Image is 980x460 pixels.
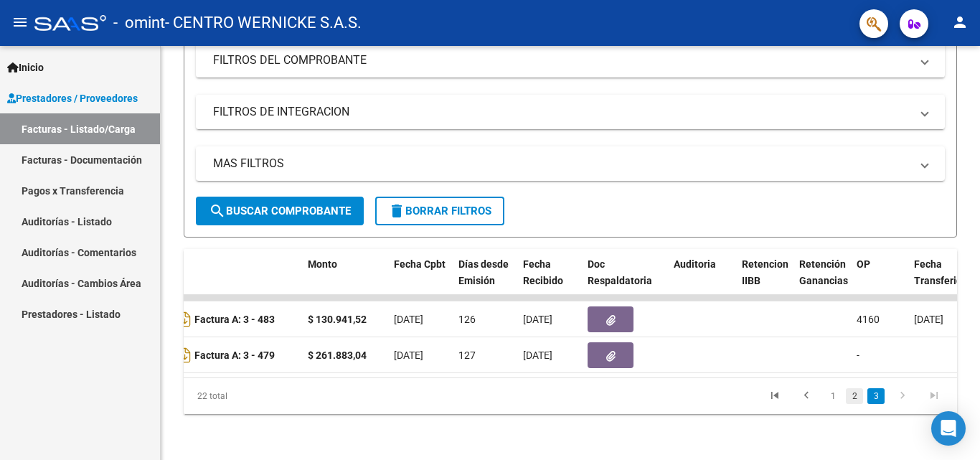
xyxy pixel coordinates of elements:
[523,349,552,361] span: [DATE]
[674,258,716,270] span: Auditoria
[184,378,336,414] div: 22 total
[846,388,863,404] a: 2
[209,205,351,217] span: Buscar Comprobante
[165,7,362,39] span: - CENTRO WERNICKE S.A.S.
[458,314,476,325] span: 126
[867,388,885,404] a: 3
[920,388,948,404] a: go to last page
[824,388,842,404] a: 1
[388,202,405,220] mat-icon: delete
[176,344,194,367] i: Descargar documento
[209,202,226,220] mat-icon: search
[394,314,423,325] span: [DATE]
[7,60,44,75] span: Inicio
[453,249,517,312] datatable-header-cell: Días desde Emisión
[523,258,563,286] span: Fecha Recibido
[844,384,865,408] li: page 2
[308,349,367,361] strong: $ 261.883,04
[176,308,194,331] i: Descargar documento
[394,349,423,361] span: [DATE]
[375,197,504,225] button: Borrar Filtros
[951,14,969,31] mat-icon: person
[194,314,275,325] strong: Factura A: 3 - 483
[761,388,788,404] a: go to first page
[865,384,887,408] li: page 3
[388,249,453,312] datatable-header-cell: Fecha Cpbt
[793,249,851,312] datatable-header-cell: Retención Ganancias
[793,388,820,404] a: go to previous page
[857,258,870,270] span: OP
[196,95,945,129] mat-expansion-panel-header: FILTROS DE INTEGRACION
[394,258,446,270] span: Fecha Cpbt
[213,52,910,68] mat-panel-title: FILTROS DEL COMPROBANTE
[388,205,491,217] span: Borrar Filtros
[151,249,302,312] datatable-header-cell: CPBT
[736,249,793,312] datatable-header-cell: Retencion IIBB
[517,249,582,312] datatable-header-cell: Fecha Recibido
[931,411,966,446] div: Open Intercom Messenger
[194,349,275,361] strong: Factura A: 3 - 479
[308,314,367,325] strong: $ 130.941,52
[458,349,476,361] span: 127
[822,384,844,408] li: page 1
[113,7,165,39] span: - omint
[196,43,945,78] mat-expansion-panel-header: FILTROS DEL COMPROBANTE
[11,14,29,31] mat-icon: menu
[213,156,910,172] mat-panel-title: MAS FILTROS
[851,249,908,312] datatable-header-cell: OP
[914,258,968,286] span: Fecha Transferido
[857,314,880,325] span: 4160
[588,258,652,286] span: Doc Respaldatoria
[196,146,945,181] mat-expansion-panel-header: MAS FILTROS
[302,249,388,312] datatable-header-cell: Monto
[799,258,848,286] span: Retención Ganancias
[308,258,337,270] span: Monto
[668,249,736,312] datatable-header-cell: Auditoria
[523,314,552,325] span: [DATE]
[213,104,910,120] mat-panel-title: FILTROS DE INTEGRACION
[7,90,138,106] span: Prestadores / Proveedores
[582,249,668,312] datatable-header-cell: Doc Respaldatoria
[857,349,859,361] span: -
[914,314,943,325] span: [DATE]
[889,388,916,404] a: go to next page
[742,258,788,286] span: Retencion IIBB
[196,197,364,225] button: Buscar Comprobante
[458,258,509,286] span: Días desde Emisión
